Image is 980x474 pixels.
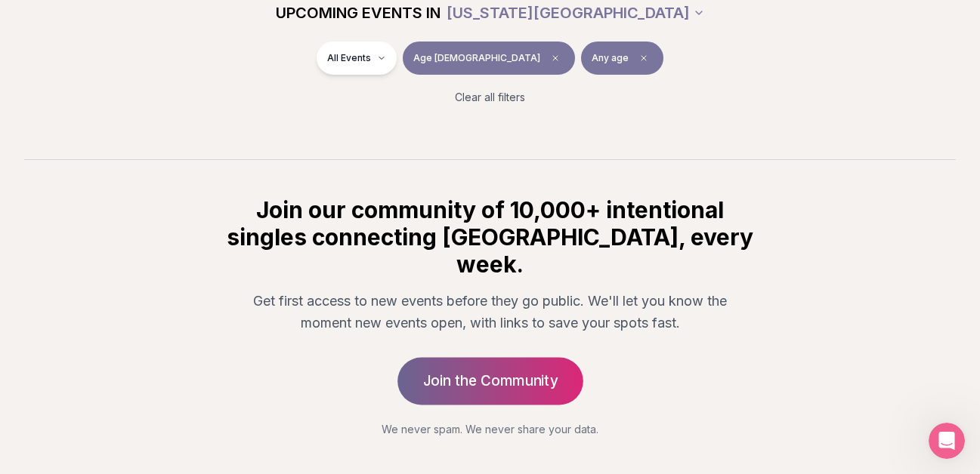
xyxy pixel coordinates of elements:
[635,49,653,67] span: Clear preference
[236,290,744,334] p: Get first access to new events before they go public. We'll let you know the moment new events op...
[327,52,371,64] span: All Events
[546,49,564,67] span: Clear age
[592,52,629,64] span: Any age
[929,423,965,459] iframe: Intercom live chat
[413,52,540,64] span: Age [DEMOGRAPHIC_DATA]
[276,2,441,23] span: UPCOMING EVENTS IN
[224,196,756,278] h2: Join our community of 10,000+ intentional singles connecting [GEOGRAPHIC_DATA], every week.
[446,81,534,114] button: Clear all filters
[581,42,663,75] button: Any ageClear preference
[224,422,756,437] p: We never spam. We never share your data.
[403,42,575,75] button: Age [DEMOGRAPHIC_DATA]Clear age
[397,357,583,405] a: Join the Community
[317,42,397,75] button: All Events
